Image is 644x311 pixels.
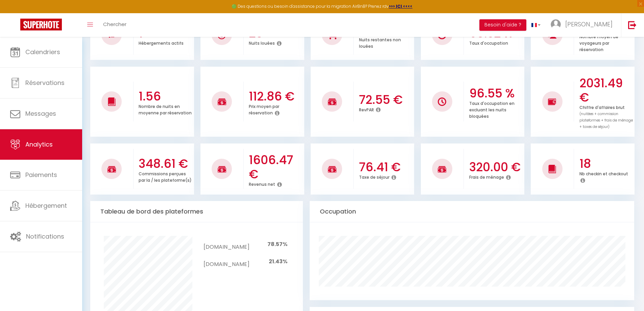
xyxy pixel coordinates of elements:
[25,109,56,118] span: Messages
[469,173,504,180] p: Frais de ménage
[249,102,279,116] p: Prix moyen par réservation
[579,111,633,129] span: (nuitées + commission plateformes + frais de ménage + taxes de séjour)
[25,171,57,179] span: Paiements
[551,19,561,29] img: ...
[267,240,287,248] span: 78.57%
[25,79,65,87] span: Réservations
[469,86,523,101] h3: 96.55 %
[359,93,413,107] h3: 72.55 €
[479,19,526,31] button: Besoin d'aide ?
[579,76,633,105] h3: 2031.49 €
[359,106,374,113] p: RevPAR
[139,170,192,183] p: Commissions perçues par la / les plateforme(s)
[90,201,303,222] div: Tableau de bord des plateformes
[548,97,556,106] img: NO IMAGE
[139,89,192,104] h3: 1.56
[579,32,618,52] p: Nombre moyen de voyageurs par réservation
[204,236,249,253] td: [DOMAIN_NAME]
[359,160,413,174] h3: 76.41 €
[26,232,64,241] span: Notifications
[20,19,62,30] img: Super Booking
[139,39,184,46] p: Hébergements actifs
[249,180,275,187] p: Revenus net
[389,3,412,9] a: >>> ICI <<<<
[269,258,287,265] span: 21.43%
[469,160,523,174] h3: 320.00 €
[310,201,634,222] div: Occupation
[469,99,515,119] p: Taux d'occupation en excluant les nuits bloquées
[103,21,126,28] span: Chercher
[628,21,637,29] img: logout
[565,20,613,28] span: [PERSON_NAME]
[204,253,249,270] td: [DOMAIN_NAME]
[438,97,446,106] img: NO IMAGE
[25,201,67,210] span: Hébergement
[579,103,633,130] p: Chiffre d'affaires brut
[579,170,628,177] p: Nb checkin et checkout
[249,39,275,46] p: Nuits louées
[469,39,508,46] p: Taux d'occupation
[359,36,401,49] p: Nuits restantes non louées
[249,89,303,104] h3: 112.86 €
[546,13,621,37] a: ... [PERSON_NAME]
[98,13,132,37] a: Chercher
[359,173,389,180] p: Taxe de séjour
[579,157,633,171] h3: 18
[139,157,192,171] h3: 348.61 €
[25,140,53,149] span: Analytics
[249,153,303,181] h3: 1606.47 €
[25,48,60,56] span: Calendriers
[139,102,192,116] p: Nombre de nuits en moyenne par réservation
